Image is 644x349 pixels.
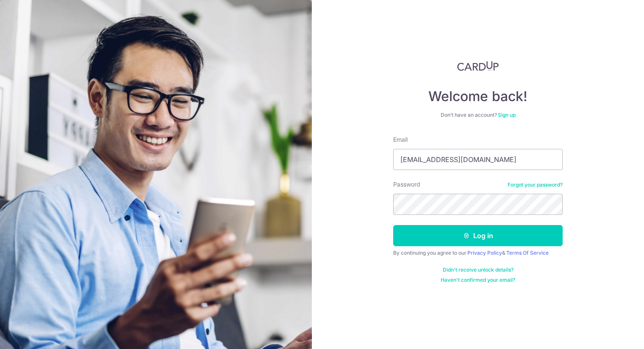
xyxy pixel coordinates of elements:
[508,181,563,188] a: Forgot your password?
[393,225,563,246] button: Log in
[467,250,502,256] a: Privacy Policy
[443,267,514,273] a: Didn't receive unlock details?
[457,61,499,71] img: CardUp Logo
[393,250,563,256] div: By continuing you agree to our &
[393,149,563,170] input: Enter your Email
[441,277,515,283] a: Haven't confirmed your email?
[498,112,516,118] a: Sign up
[393,112,563,118] div: Don’t have an account?
[393,180,420,189] label: Password
[506,250,549,256] a: Terms Of Service
[393,88,563,105] h4: Welcome back!
[393,135,408,144] label: Email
